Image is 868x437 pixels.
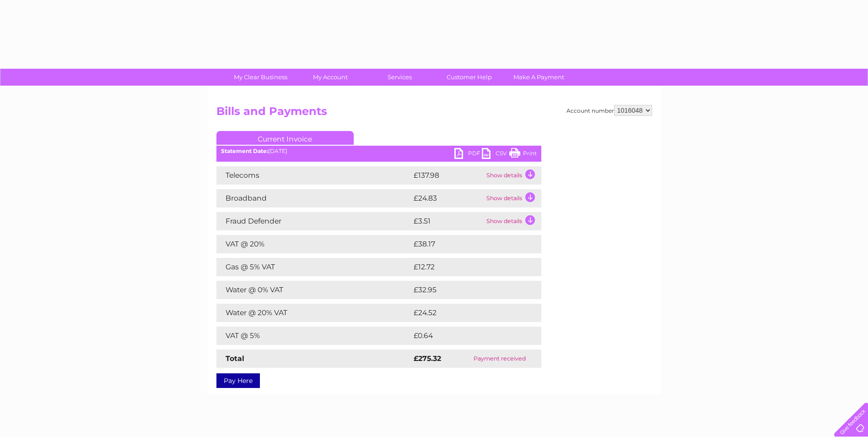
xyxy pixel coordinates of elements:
[216,281,411,299] td: Water @ 0% VAT
[216,189,411,208] td: Broadband
[509,148,537,161] a: Print
[411,327,520,345] td: £0.64
[482,148,509,161] a: CSV
[414,354,441,363] strong: £275.32
[411,281,523,299] td: £32.95
[411,212,484,230] td: £3.51
[216,148,541,154] div: [DATE]
[484,166,541,185] td: Show details
[484,212,541,230] td: Show details
[216,327,411,345] td: VAT @ 5%
[216,235,411,253] td: VAT @ 20%
[431,69,507,86] a: Customer Help
[226,354,244,363] strong: Total
[501,69,577,86] a: Make A Payment
[216,131,354,145] a: Current Invoice
[411,235,522,253] td: £38.17
[223,69,298,86] a: My Clear Business
[362,69,437,86] a: Services
[216,373,260,388] a: Pay Here
[216,212,411,230] td: Fraud Defender
[221,147,268,154] b: Statement Date:
[411,304,523,322] td: £24.52
[216,304,411,322] td: Water @ 20% VAT
[454,148,482,161] a: PDF
[566,105,652,116] div: Account number
[411,166,484,185] td: £137.98
[411,258,522,276] td: £12.72
[484,189,541,208] td: Show details
[216,105,652,122] h2: Bills and Payments
[458,350,541,368] td: Payment received
[292,69,368,86] a: My Account
[216,258,411,276] td: Gas @ 5% VAT
[411,189,484,208] td: £24.83
[216,166,411,185] td: Telecoms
